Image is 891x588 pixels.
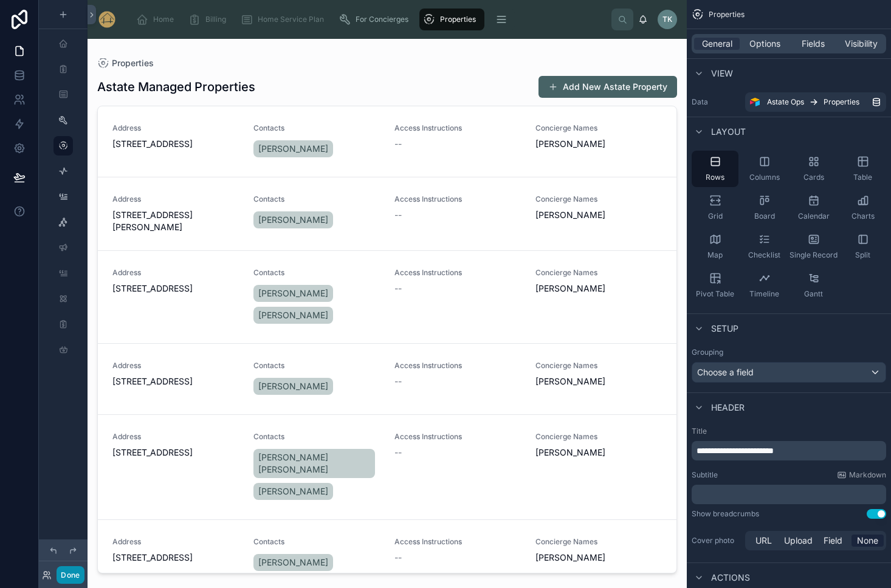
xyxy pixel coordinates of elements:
[849,470,886,480] span: Markdown
[692,485,886,504] div: scrollable content
[692,536,740,545] label: Cover photo
[790,228,837,265] button: Single Record
[749,38,780,50] span: Options
[741,190,788,226] button: Board
[824,97,859,107] span: Properties
[855,250,870,260] span: Split
[839,190,886,226] button: Charts
[126,6,611,33] div: scrollable content
[741,228,788,265] button: Checklist
[258,15,324,24] span: Home Service Plan
[692,362,886,383] button: Choose a field
[790,250,838,260] span: Single Record
[798,211,830,221] span: Calendar
[802,38,825,50] span: Fields
[839,151,886,187] button: Table
[749,289,779,299] span: Timeline
[356,15,408,24] span: For Concierges
[692,347,723,357] label: Grouping
[804,289,823,299] span: Gantt
[711,126,746,138] span: Layout
[153,15,174,24] span: Home
[692,97,740,107] label: Data
[205,15,226,24] span: Billing
[853,173,872,182] span: Table
[837,470,886,480] a: Markdown
[741,267,788,304] button: Timeline
[702,38,732,50] span: General
[692,267,738,304] button: Pivot Table
[335,9,417,30] a: For Concierges
[745,92,886,112] a: Astate OpsProperties
[662,15,672,24] span: TK
[692,426,886,436] label: Title
[97,10,117,29] img: App logo
[696,289,734,299] span: Pivot Table
[419,9,484,30] a: Properties
[741,151,788,187] button: Columns
[708,211,723,221] span: Grid
[857,535,878,547] span: None
[707,250,723,260] span: Map
[784,535,813,547] span: Upload
[709,10,745,19] span: Properties
[440,15,476,24] span: Properties
[845,38,878,50] span: Visibility
[790,151,837,187] button: Cards
[754,211,775,221] span: Board
[824,535,842,547] span: Field
[851,211,875,221] span: Charts
[767,97,804,107] span: Astate Ops
[839,228,886,265] button: Split
[749,173,780,182] span: Columns
[790,190,837,226] button: Calendar
[790,267,837,304] button: Gantt
[750,97,760,107] img: Airtable Logo
[57,566,84,584] button: Done
[692,190,738,226] button: Grid
[237,9,332,30] a: Home Service Plan
[803,173,824,182] span: Cards
[692,228,738,265] button: Map
[711,402,745,414] span: Header
[748,250,780,260] span: Checklist
[697,367,754,377] span: Choose a field
[711,67,733,80] span: View
[692,470,718,480] label: Subtitle
[755,535,772,547] span: URL
[706,173,724,182] span: Rows
[692,509,759,519] div: Show breadcrumbs
[692,441,886,460] div: scrollable content
[711,323,738,335] span: Setup
[132,9,182,30] a: Home
[185,9,235,30] a: Billing
[692,151,738,187] button: Rows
